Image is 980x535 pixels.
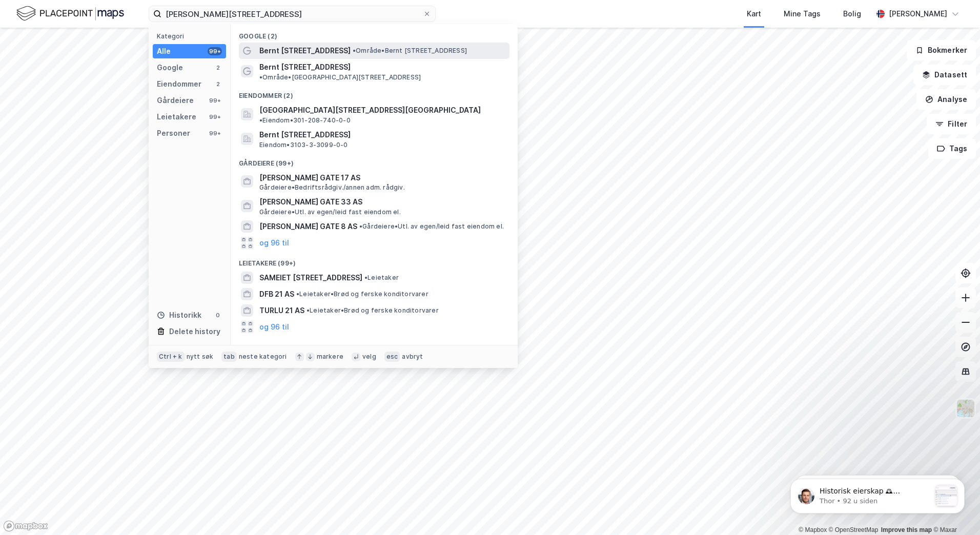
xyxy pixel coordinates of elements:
div: Google [157,61,183,74]
span: Leietaker • Brød og ferske konditorvarer [296,290,428,298]
span: • [259,73,262,81]
span: Leietaker • Brød og ferske konditorvarer [307,306,439,315]
a: Improve this map [881,526,932,533]
span: Gårdeiere • Bedriftsrådgiv./annen adm. rådgiv. [259,183,405,192]
span: Leietaker [364,274,399,282]
div: Google (2) [231,24,518,43]
div: 99+ [208,47,222,55]
div: avbryt [402,353,423,361]
span: Gårdeiere • Utl. av egen/leid fast eiendom el. [359,222,504,231]
div: Mine Tags [784,8,821,20]
div: 99+ [208,96,222,105]
span: • [359,222,362,230]
iframe: Intercom notifications melding [775,458,980,530]
div: tab [221,352,237,362]
div: velg [362,353,376,361]
div: 99+ [208,113,222,121]
div: Leietakere [157,111,196,123]
div: Leietakere (99+) [231,251,518,270]
input: Søk på adresse, matrikkel, gårdeiere, leietakere eller personer [161,6,423,22]
span: • [307,306,310,314]
button: Datasett [913,65,976,85]
div: Kategori [157,32,226,40]
div: Bolig [843,8,861,20]
div: neste kategori [239,353,287,361]
div: 0 [214,311,222,319]
span: [PERSON_NAME] GATE 33 AS [259,196,505,208]
span: Område • Bernt [STREET_ADDRESS] [353,47,467,55]
div: Gårdeiere [157,94,194,107]
button: Bokmerker [907,40,976,60]
div: Gårdeiere (99+) [231,151,518,170]
span: • [364,274,367,281]
div: Personer (99+) [231,335,518,354]
div: Eiendommer [157,78,201,90]
span: DFB 21 AS [259,288,294,300]
span: Gårdeiere • Utl. av egen/leid fast eiendom el. [259,208,401,216]
button: Tags [928,138,976,159]
div: esc [384,352,400,362]
div: 2 [214,80,222,88]
img: Z [956,399,975,418]
a: OpenStreetMap [829,526,879,533]
span: Område • [GEOGRAPHIC_DATA][STREET_ADDRESS] [259,73,421,81]
img: logo.f888ab2527a4732fd821a326f86c7f29.svg [16,5,124,23]
div: Historikk [157,309,201,321]
button: Filter [927,114,976,134]
span: TURLU 21 AS [259,304,304,317]
span: [PERSON_NAME] GATE 17 AS [259,172,505,184]
span: • [353,47,356,54]
div: 99+ [208,129,222,137]
a: Mapbox homepage [3,520,48,532]
div: Ctrl + k [157,352,185,362]
div: nytt søk [187,353,214,361]
span: Eiendom • 3103-3-3099-0-0 [259,141,348,149]
div: Eiendommer (2) [231,84,518,102]
span: Eiendom • 301-208-740-0-0 [259,116,351,125]
span: [GEOGRAPHIC_DATA][STREET_ADDRESS][GEOGRAPHIC_DATA] [259,104,481,116]
div: Alle [157,45,171,57]
span: • [296,290,299,298]
div: [PERSON_NAME] [889,8,947,20]
span: Bernt [STREET_ADDRESS] [259,45,351,57]
span: Bernt [STREET_ADDRESS] [259,129,505,141]
a: Mapbox [799,526,827,533]
button: og 96 til [259,321,289,333]
div: 2 [214,64,222,72]
div: markere [317,353,343,361]
div: Kart [747,8,761,20]
span: [PERSON_NAME] GATE 8 AS [259,220,357,233]
div: Delete history [169,325,220,338]
button: og 96 til [259,237,289,249]
span: • [259,116,262,124]
button: Analyse [916,89,976,110]
span: Bernt [STREET_ADDRESS] [259,61,351,73]
span: SAMEIET [STREET_ADDRESS] [259,272,362,284]
div: Personer [157,127,190,139]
